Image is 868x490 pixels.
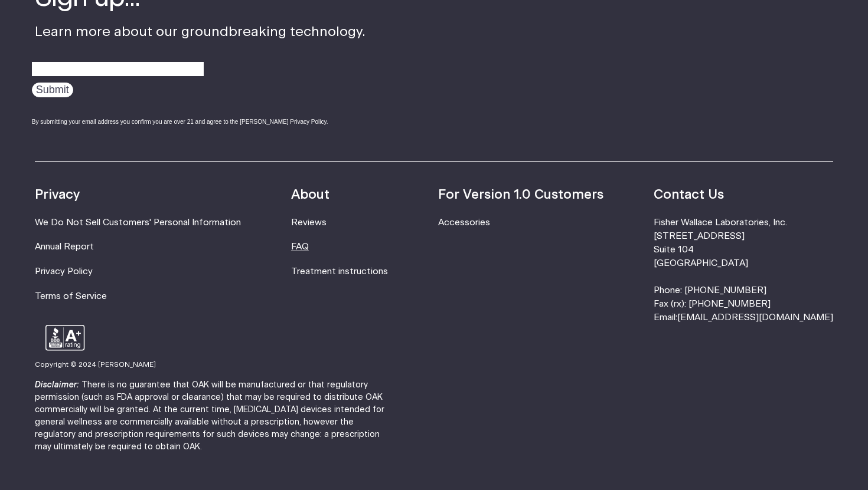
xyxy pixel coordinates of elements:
strong: Contact Us [654,188,724,201]
a: Treatment instructions [291,267,388,276]
li: Fisher Wallace Laboratories, Inc. [STREET_ADDRESS] Suite 104 [GEOGRAPHIC_DATA] Phone: [PHONE_NUMB... [654,216,833,325]
a: Accessories [438,218,490,227]
a: Privacy Policy [35,267,93,276]
a: [EMAIL_ADDRESS][DOMAIN_NAME] [677,313,833,322]
a: We Do Not Sell Customers' Personal Information [35,218,241,227]
strong: About [291,188,329,201]
small: Copyright © 2024 [PERSON_NAME] [35,361,156,368]
a: Reviews [291,218,327,227]
a: FAQ [291,242,309,251]
strong: Privacy [35,188,80,201]
strong: For Version 1.0 Customers [438,188,603,201]
a: Annual Report [35,242,94,251]
div: By submitting your email address you confirm you are over 21 and agree to the [PERSON_NAME] Priva... [32,117,366,126]
input: Submit [32,83,73,97]
a: Terms of Service [35,292,107,301]
strong: Disclaimer: [35,381,79,389]
p: There is no guarantee that OAK will be manufactured or that regulatory permission (such as FDA ap... [35,379,396,453]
